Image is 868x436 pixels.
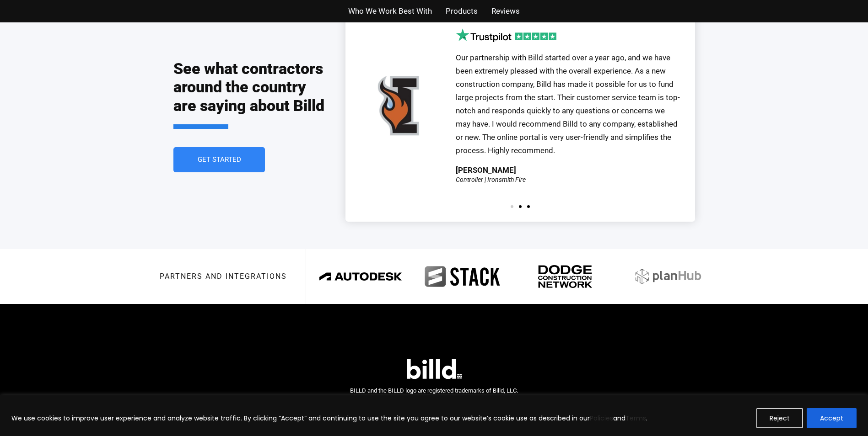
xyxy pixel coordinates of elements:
[359,28,681,196] div: 3 / 3
[590,414,613,423] a: Policies
[519,205,522,208] span: Go to slide 2
[160,273,287,280] h3: Partners and integrations
[625,414,646,423] a: Terms
[446,5,478,18] a: Products
[807,408,857,428] button: Accept
[456,166,516,174] div: [PERSON_NAME]
[197,156,241,163] span: Get Started
[756,408,803,428] button: Reject
[456,176,526,183] div: Controller | Ironsmith Fire
[511,205,513,208] span: Go to slide 1
[348,5,432,18] a: Who We Work Best With
[173,147,265,172] a: Get Started
[456,53,680,154] span: Our partnership with Billd started over a year ago, and we have been extremely pleased with the o...
[173,59,327,129] h2: See what contractors around the country are saying about Billd
[11,413,647,424] p: We use cookies to improve user experience and analyze website traffic. By clicking “Accept” and c...
[350,387,518,407] span: BILLD and the BILLD logo are registered trademarks of Billd, LLC. © 2025 Billd, LLC. All rights r...
[491,5,520,18] a: Reviews
[527,205,530,208] span: Go to slide 3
